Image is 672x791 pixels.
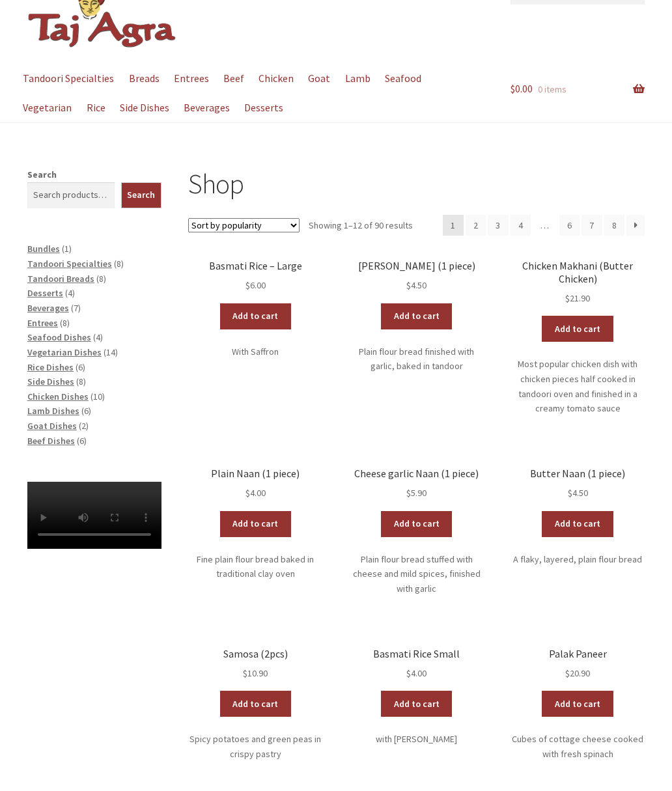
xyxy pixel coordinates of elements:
[565,292,590,304] bdi: 21.90
[309,215,413,236] p: Showing 1–12 of 90 results
[350,260,484,293] a: [PERSON_NAME] (1 piece) $4.50
[339,64,376,93] a: Lamb
[117,258,121,270] span: 8
[511,732,645,761] p: Cubes of cottage cheese cooked with fresh spinach
[443,215,464,236] span: Page 1
[220,691,292,717] a: Add to cart: “Samosa (2pcs)”
[27,391,89,402] a: Chicken Dishes
[245,279,266,291] bdi: 6.00
[568,487,572,499] span: $
[27,258,112,270] a: Tandoori Specialties
[27,435,75,447] a: Beef Dishes
[188,732,322,761] p: Spicy potatoes and green peas in crispy pastry
[381,303,453,329] a: Add to cart: “Garlic Naan (1 piece)”
[604,215,625,236] a: Page 8
[511,82,515,95] span: $
[381,691,453,717] a: Add to cart: “Basmati Rice Small”
[64,243,69,255] span: 1
[27,287,63,299] a: Desserts
[177,93,236,122] a: Beverages
[78,361,83,373] span: 6
[27,317,58,329] a: Entrees
[406,279,427,291] bdi: 4.50
[27,273,94,284] a: Tandoori Breads
[99,273,104,284] span: 8
[511,467,645,501] a: Butter Naan (1 piece) $4.50
[79,435,84,447] span: 6
[350,467,484,501] a: Cheese garlic Naan (1 piece) $5.90
[84,405,89,417] span: 6
[511,357,645,416] p: Most popular chicken dish with chicken pieces half cooked in tandoori oven and finished in a crea...
[378,64,427,93] a: Seafood
[81,420,86,432] span: 2
[406,487,427,499] bdi: 5.90
[245,279,250,291] span: $
[188,467,322,501] a: Plain Naan (1 piece) $4.00
[559,215,580,236] a: Page 6
[542,691,613,717] a: Add to cart: “Palak Paneer”
[350,467,484,480] h2: Cheese garlic Naan (1 piece)
[626,215,645,236] a: →
[533,215,557,236] span: …
[188,467,322,480] h2: Plain Naan (1 piece)
[27,346,102,358] span: Vegetarian Dishes
[17,93,78,122] a: Vegetarian
[350,260,484,272] h2: [PERSON_NAME] (1 piece)
[188,260,322,293] a: Basmati Rice – Large $6.00
[93,391,102,402] span: 10
[511,64,645,115] a: $0.00 0 items
[27,405,79,417] span: Lamb Dishes
[27,302,69,314] span: Beverages
[511,260,645,305] a: Chicken Makhani (Butter Chicken) $21.90
[302,64,337,93] a: Goat
[220,511,292,537] a: Add to cart: “Plain Naan (1 piece)”
[406,279,411,291] span: $
[406,667,427,679] bdi: 4.00
[122,64,165,93] a: Breads
[68,287,72,299] span: 4
[27,420,77,432] a: Goat Dishes
[217,64,250,93] a: Beef
[27,376,74,387] span: Side Dishes
[27,331,91,343] a: Seafood Dishes
[565,292,570,304] span: $
[253,64,300,93] a: Chicken
[63,317,67,329] span: 8
[565,667,570,679] span: $
[167,64,215,93] a: Entrees
[17,64,120,93] a: Tandoori Specialties
[565,667,590,679] bdi: 20.90
[406,667,411,679] span: $
[350,732,484,747] p: with [PERSON_NAME]
[511,215,531,236] a: Page 4
[113,93,175,122] a: Side Dishes
[27,243,60,255] a: Bundles
[443,215,645,236] nav: Product Pagination
[488,215,509,236] a: Page 3
[511,552,645,567] p: A flaky, layered, plain flour bread
[188,167,645,201] h1: Shop
[542,511,613,537] a: Add to cart: “Butter Naan (1 piece)”
[188,218,300,232] select: Shop order
[188,344,322,359] p: With Saffron
[350,344,484,374] p: Plain flour bread finished with garlic, baked in tandoor
[74,302,78,314] span: 7
[542,316,613,342] a: Add to cart: “Chicken Makhani (Butter Chicken)”
[381,511,453,537] a: Add to cart: “Cheese garlic Naan (1 piece)”
[511,648,645,681] a: Palak Paneer $20.90
[511,467,645,480] h2: Butter Naan (1 piece)
[96,331,100,343] span: 4
[188,260,322,272] h2: Basmati Rice – Large
[243,667,247,679] span: $
[245,487,250,499] span: $
[121,182,162,208] button: Search
[27,182,115,208] input: Search products…
[27,361,74,373] a: Rice Dishes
